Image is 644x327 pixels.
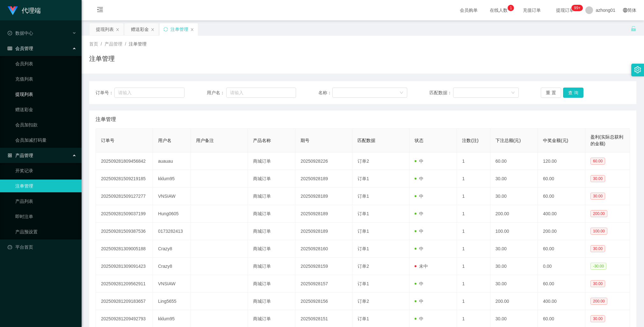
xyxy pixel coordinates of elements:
span: 首页 [89,41,98,46]
span: 中 [415,211,423,216]
td: 202509281309005188 [96,240,153,258]
a: 产品列表 [15,195,76,208]
span: 中奖金额(元) [543,138,568,143]
td: 商城订单 [248,275,295,293]
span: 30.00 [590,245,605,252]
td: Crazy8 [153,240,191,258]
sup: 1209 [571,5,583,11]
h1: 注单管理 [89,54,115,63]
a: 会员列表 [15,57,76,70]
i: 图标: global [623,8,627,12]
span: / [125,41,126,46]
span: 未中 [415,264,428,269]
span: 注单管理 [96,116,116,123]
i: 图标: sync [163,27,168,32]
h1: 代理端 [22,0,41,21]
i: 图标: appstore-o [8,153,12,158]
td: 1 [457,275,490,293]
span: 中 [415,299,423,304]
td: 20250928189 [295,223,352,240]
span: 用户备注 [196,138,214,143]
span: 30.00 [590,280,605,287]
td: Hung0605 [153,205,191,223]
td: 20250928156 [295,293,352,310]
td: 30.00 [490,275,538,293]
span: 订单1 [358,316,369,321]
td: Crazy8 [153,258,191,275]
span: 订单2 [358,299,369,304]
a: 即时注单 [15,210,76,223]
span: 提现订单 [553,8,577,12]
span: 名称： [318,89,333,96]
td: Ling5655 [153,293,191,310]
td: 0173282413 [153,223,191,240]
span: 匹配数据 [358,138,375,143]
div: 注单管理 [170,23,188,35]
td: 400.00 [538,205,585,223]
td: 20250928226 [295,153,352,170]
span: 匹配数据： [430,89,453,96]
td: 60.00 [538,240,585,258]
td: 202509281309091423 [96,258,153,275]
td: 20250928189 [295,188,352,205]
td: 0.00 [538,258,585,275]
span: 中 [415,281,423,286]
td: 202509281509387536 [96,223,153,240]
td: 20250928157 [295,275,352,293]
td: 20250928159 [295,258,352,275]
a: 充值列表 [15,73,76,85]
td: 商城订单 [248,293,295,310]
td: 100.00 [490,223,538,240]
span: 订单1 [358,211,369,216]
span: 充值订单 [520,8,544,12]
span: 下注总额(元) [496,138,521,143]
td: 1 [457,188,490,205]
span: 订单1 [358,281,369,286]
span: 产品名称 [253,138,271,143]
a: 注单管理 [15,180,76,192]
td: 商城订单 [248,153,295,170]
td: 30.00 [490,240,538,258]
td: 商城订单 [248,223,295,240]
span: 期号 [300,138,309,143]
span: 订单2 [358,159,369,164]
td: 200.00 [490,205,538,223]
td: 202509281809456842 [96,153,153,170]
td: 20250928160 [295,240,352,258]
td: 202509281509037199 [96,205,153,223]
td: 202509281209183657 [96,293,153,310]
td: 1 [457,223,490,240]
span: 会员管理 [8,46,33,51]
sup: 1 [508,5,514,11]
td: 60.00 [538,188,585,205]
td: 商城订单 [248,258,295,275]
span: 200.00 [590,210,607,217]
span: 30.00 [590,193,605,200]
input: 请输入 [226,88,296,98]
span: 注数(注) [462,138,478,143]
i: 图标: down [400,91,403,95]
td: 202509281509219185 [96,170,153,188]
i: 图标: close [116,28,119,32]
td: 20250928189 [295,205,352,223]
td: VNSIAW [153,188,191,205]
input: 请输入 [114,88,185,98]
td: VNSIAW [153,275,191,293]
span: 用户名 [158,138,171,143]
td: 20250928189 [295,170,352,188]
span: 注单管理 [129,41,147,46]
td: 120.00 [538,153,585,170]
span: 30.00 [590,315,605,322]
span: 中 [415,159,423,164]
span: 产品管理 [105,41,122,46]
span: 状态 [415,138,423,143]
img: logo.9652507e.png [8,6,18,15]
span: 30.00 [590,175,605,182]
td: 60.00 [490,153,538,170]
span: 订单1 [358,194,369,199]
button: 查 询 [563,88,583,98]
td: 30.00 [490,258,538,275]
td: 200.00 [490,293,538,310]
i: 图标: close [190,28,194,32]
a: 产品预设置 [15,225,76,238]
